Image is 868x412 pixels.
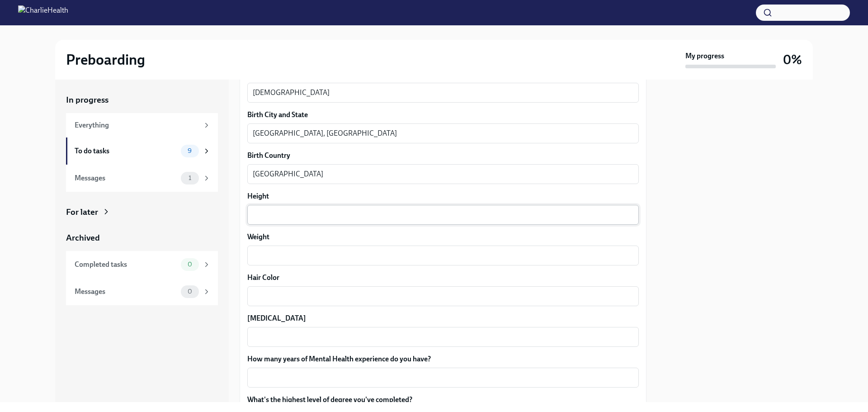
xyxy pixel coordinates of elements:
a: Completed tasks0 [66,251,218,278]
div: Everything [75,120,199,130]
a: Archived [66,232,218,244]
h2: Preboarding [66,51,145,69]
div: For later [66,206,98,218]
span: 1 [183,175,197,181]
div: Messages [75,287,177,297]
img: CharlieHealth [18,5,68,20]
a: To do tasks9 [66,137,218,165]
label: Birth City and State [247,110,639,120]
div: To do tasks [75,146,177,156]
label: Birth Country [247,151,639,161]
a: Everything [66,113,218,137]
span: 0 [182,288,198,295]
span: 0 [182,261,198,268]
label: What's the highest level of degree you've completed? [247,395,639,405]
a: Messages0 [66,278,218,305]
span: 9 [182,147,197,154]
label: [MEDICAL_DATA] [247,313,639,323]
label: Weight [247,232,639,242]
a: Messages1 [66,165,218,192]
textarea: [GEOGRAPHIC_DATA] [253,169,633,180]
label: Hair Color [247,273,639,283]
a: In progress [66,94,218,106]
label: How many years of Mental Health experience do you have? [247,354,639,364]
a: For later [66,206,218,218]
h3: 0% [783,52,802,68]
label: Height [247,191,639,201]
div: Messages [75,173,177,183]
textarea: [DEMOGRAPHIC_DATA] [253,87,633,98]
strong: My progress [685,51,724,61]
textarea: [GEOGRAPHIC_DATA], [GEOGRAPHIC_DATA] [253,128,633,139]
div: Completed tasks [75,260,177,270]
